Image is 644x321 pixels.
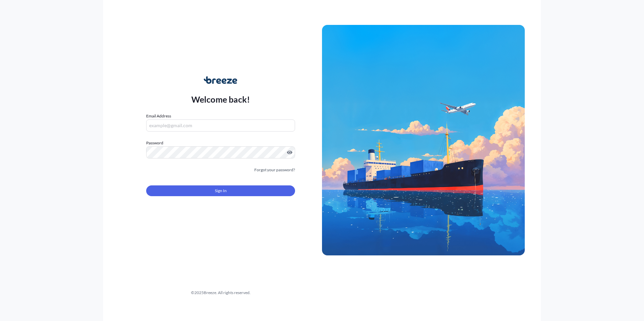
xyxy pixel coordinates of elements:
label: Email Address [146,113,171,119]
input: example@gmail.com [146,119,295,132]
div: © 2025 Breeze. All rights reserved. [119,289,322,296]
button: Sign In [146,185,295,196]
p: Welcome back! [191,94,250,105]
span: Sign In [215,187,227,194]
img: Ship illustration [322,25,525,255]
a: Forgot your password? [254,167,295,173]
label: Password [146,140,295,146]
button: Show password [287,150,292,155]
